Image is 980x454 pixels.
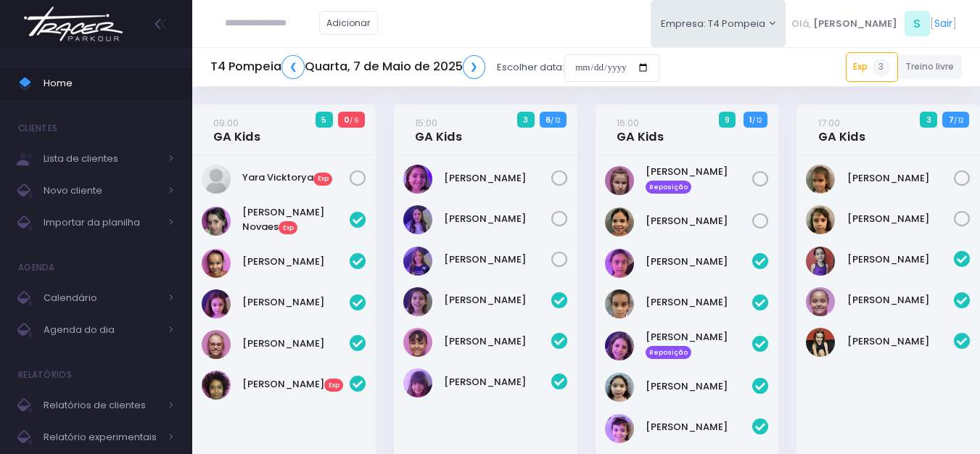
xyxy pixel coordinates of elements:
[791,17,811,31] span: Olá,
[617,116,639,130] small: 16:00
[202,371,231,400] img: Priscila Vanzolini
[545,114,551,125] strong: 6
[551,116,560,125] small: / 12
[806,165,835,194] img: Isabel barbieri giraldi
[44,428,160,447] span: Relatório experimentais
[202,165,231,194] img: Yara vicktorya alberga
[920,112,937,128] span: 3
[847,334,955,349] a: [PERSON_NAME]
[605,207,634,236] img: Luisa Esperança Neves
[646,346,692,359] span: Reposição
[749,114,752,125] strong: 1
[719,112,736,128] span: 9
[813,17,897,31] span: [PERSON_NAME]
[949,114,954,125] strong: 7
[646,379,753,394] a: [PERSON_NAME]
[319,11,379,35] a: Adicionar
[646,165,753,194] a: [PERSON_NAME] Reposição
[605,331,634,360] img: Laura Novaes Abud
[44,149,160,168] span: Lista de clientes
[44,74,174,93] span: Home
[847,252,955,267] a: [PERSON_NAME]
[313,173,332,186] span: Exp
[210,51,659,84] div: Escolher data:
[786,7,962,40] div: [ ]
[415,115,462,144] a: 15:00GA Kids
[202,249,231,278] img: Júlia Barbosa
[444,171,551,186] a: [PERSON_NAME]
[846,52,898,81] a: Exp3
[646,214,753,228] a: [PERSON_NAME]
[818,115,865,144] a: 17:00GA Kids
[44,181,160,200] span: Novo cliente
[202,207,231,236] img: Elis tinucci novaes
[242,295,350,310] a: [PERSON_NAME]
[605,289,634,318] img: Helena Piccirillo de Almeida
[444,375,551,389] a: [PERSON_NAME]
[213,115,260,144] a: 09:00GA Kids
[403,328,432,357] img: Júlia Caze Rodrigues
[898,55,963,79] a: Treino livre
[954,116,963,125] small: / 12
[905,11,930,36] span: S
[18,360,72,389] h4: Relatórios
[806,287,835,316] img: Maria Eduarda Nogueira Missao
[279,221,297,234] span: Exp
[44,213,160,232] span: Importar da planilha
[818,116,840,130] small: 17:00
[403,165,432,194] img: Heloisa Nivolone
[605,373,634,402] img: Luisa Yen Muller
[242,337,350,351] a: [PERSON_NAME]
[646,181,692,194] span: Reposição
[403,287,432,316] img: Antonella Zappa Marques
[242,205,350,234] a: [PERSON_NAME] NovaesExp
[934,16,952,31] a: Sair
[605,166,634,195] img: Antonia Landmann
[324,379,343,392] span: Exp
[605,414,634,443] img: Nina Loureiro Andrusyszyn
[646,255,753,269] a: [PERSON_NAME]
[847,293,955,308] a: [PERSON_NAME]
[242,170,350,185] a: Yara VicktoryaExp
[415,116,437,130] small: 15:00
[242,377,350,392] a: [PERSON_NAME]Exp
[517,112,535,128] span: 3
[403,247,432,276] img: Rosa Widman
[806,205,835,234] img: Manuela Barbieri Giraldi
[847,171,955,186] a: [PERSON_NAME]
[242,255,350,269] a: [PERSON_NAME]
[350,116,358,125] small: / 6
[316,112,333,128] span: 5
[44,289,160,308] span: Calendário
[806,247,835,276] img: Manuela Mattosinho Sfeir
[752,116,762,125] small: / 12
[463,55,486,79] a: ❯
[806,328,835,357] img: Sofia Barbosa Gambi Rigolin Maria
[873,59,890,76] span: 3
[444,252,551,267] a: [PERSON_NAME]
[18,253,55,282] h4: Agenda
[444,293,551,308] a: [PERSON_NAME]
[44,321,160,339] span: Agenda do dia
[646,420,753,434] a: [PERSON_NAME]
[444,334,551,349] a: [PERSON_NAME]
[403,205,432,234] img: Lia Widman
[202,330,231,359] img: Paola baldin Barreto Armentano
[444,212,551,226] a: [PERSON_NAME]
[210,55,485,79] h5: T4 Pompeia Quarta, 7 de Maio de 2025
[646,330,753,359] a: [PERSON_NAME] Reposição
[281,55,305,79] a: ❮
[44,396,160,415] span: Relatórios de clientes
[605,249,634,278] img: Gabrielly Rosa Teixeira
[213,116,239,130] small: 09:00
[344,114,350,125] strong: 0
[202,289,231,318] img: Luisa Tomchinsky Montezano
[403,368,432,397] img: Marina Akemi
[617,115,664,144] a: 16:00GA Kids
[847,212,955,226] a: [PERSON_NAME]
[18,114,57,143] h4: Clientes
[646,295,753,310] a: [PERSON_NAME]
